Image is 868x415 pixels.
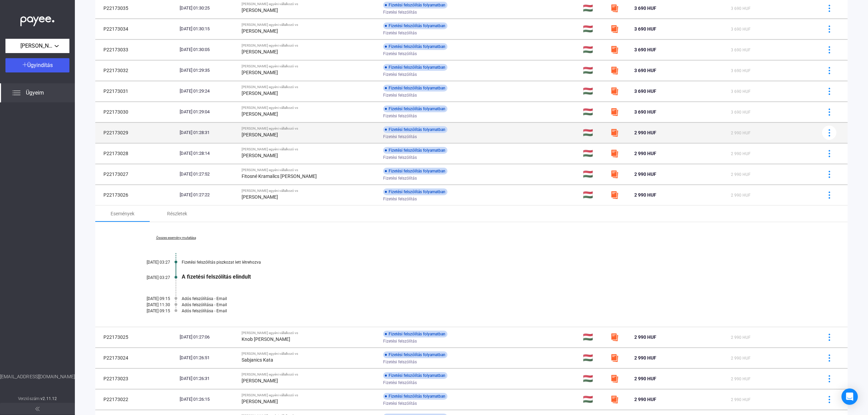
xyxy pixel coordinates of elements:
span: Fizetési felszólítás [383,337,417,345]
div: Fizetési felszólítás folyamatban [383,22,447,29]
div: [DATE] 01:26:15 [180,396,236,403]
span: 2 990 HUF [731,397,751,402]
td: P22173034 [95,19,177,39]
td: P22173024 [95,348,177,368]
div: Fizetési felszólítás folyamatban [383,126,447,133]
button: more-blue [822,22,836,36]
div: [DATE] 03:27 [129,275,170,280]
strong: [PERSON_NAME] [242,49,278,54]
button: more-blue [822,330,836,344]
span: Fizetési felszólítás [383,50,417,58]
div: Fizetési felszólítás folyamatban [383,85,447,92]
div: [PERSON_NAME] egyéni vállalkozó vs [242,331,377,335]
div: [DATE] 01:30:15 [180,26,236,32]
img: szamlazzhu-mini [610,333,619,341]
div: [PERSON_NAME] egyéni vállalkozó vs [242,189,377,193]
div: Fizetési felszólítás folyamatban [383,168,447,175]
button: more-blue [822,43,836,57]
img: more-blue [826,67,833,74]
img: more-blue [826,150,833,157]
td: 🇭🇺 [580,81,608,101]
strong: [PERSON_NAME] [242,7,278,13]
div: [DATE] 03:27 [129,260,170,265]
div: [DATE] 01:27:22 [180,192,236,198]
div: [DATE] 09:15 [129,296,170,301]
span: 3 690 HUF [731,27,751,32]
a: Összes esemény mutatása [129,236,223,240]
span: Fizetési felszólítás [383,153,417,162]
span: Fizetési felszólítás [383,112,417,120]
div: [PERSON_NAME] egyéni vállalkozó vs [242,147,377,151]
img: more-blue [826,396,833,403]
td: 🇭🇺 [580,39,608,60]
button: more-blue [822,351,836,365]
span: 3 690 HUF [731,68,751,73]
button: more-blue [822,63,836,78]
strong: [PERSON_NAME] [242,153,278,158]
span: 3 690 HUF [731,110,751,115]
div: Események [111,210,134,218]
div: [PERSON_NAME] egyéni vállalkozó vs [242,127,377,131]
img: list.svg [12,89,20,97]
div: [DATE] 01:27:52 [180,171,236,178]
div: A fizetési felszólítás elindult [182,273,814,280]
div: Adós felszólítása - Email [182,296,814,301]
div: [DATE] 01:26:31 [180,375,236,382]
strong: [PERSON_NAME] [242,194,278,200]
img: more-blue [826,192,833,199]
img: szamlazzhu-mini [610,149,619,157]
img: szamlazzhu-mini [610,25,619,33]
td: P22173032 [95,60,177,81]
span: Fizetési felszólítás [383,379,417,387]
button: more-blue [822,105,836,119]
td: P22173031 [95,81,177,101]
strong: Knob [PERSON_NAME] [242,336,290,342]
div: [PERSON_NAME] egyéni vállalkozó vs [242,352,377,356]
img: more-blue [826,26,833,33]
div: [PERSON_NAME] egyéni vállalkozó vs [242,23,377,27]
div: Fizetési felszólítás folyamatban [383,351,447,358]
div: [DATE] 01:26:51 [180,354,236,361]
span: Fizetési felszólítás [383,174,417,182]
div: Adós felszólítása - Email [182,302,814,307]
img: szamlazzhu-mini [610,395,619,403]
button: more-blue [822,392,836,406]
span: Fizetési felszólítás [383,133,417,141]
div: Fizetési felszólítás folyamatban [383,147,447,154]
img: white-payee-white-dot.svg [20,13,54,27]
div: [PERSON_NAME] egyéni vállalkozó vs [242,2,377,6]
span: Fizetési felszólítás [383,91,417,99]
td: 🇭🇺 [580,143,608,164]
td: P22173028 [95,143,177,164]
div: [DATE] 01:29:24 [180,88,236,95]
span: Fizetési felszólítás [383,399,417,408]
div: [PERSON_NAME] egyéni vállalkozó vs [242,168,377,172]
td: P22173029 [95,122,177,143]
td: 🇭🇺 [580,327,608,347]
img: szamlazzhu-mini [610,46,619,54]
img: szamlazzhu-mini [610,129,619,137]
div: [DATE] 01:28:14 [180,150,236,157]
span: 3 690 HUF [634,26,656,32]
span: [PERSON_NAME] egyéni vállalkozó [20,42,54,50]
span: 2 990 HUF [634,192,656,198]
button: more-blue [822,1,836,15]
span: 2 990 HUF [731,131,751,135]
span: Fizetési felszólítás [383,358,417,366]
td: P22173030 [95,102,177,122]
td: P22173022 [95,389,177,410]
strong: Sabjanics Kata [242,357,273,363]
img: plus-white.svg [22,62,27,67]
img: more-blue [826,109,833,116]
img: szamlazzhu-mini [610,108,619,116]
div: [DATE] 01:30:25 [180,5,236,12]
span: 2 990 HUF [634,376,656,381]
div: Fizetési felszólítás piszkozat lett létrehozva [182,260,814,265]
img: szamlazzhu-mini [610,4,619,12]
td: P22173025 [95,327,177,347]
div: Fizetési felszólítás folyamatban [383,43,447,50]
span: Fizetési felszólítás [383,195,417,203]
span: 2 990 HUF [634,130,656,135]
span: 2 990 HUF [731,356,751,361]
strong: [PERSON_NAME] [242,399,278,404]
